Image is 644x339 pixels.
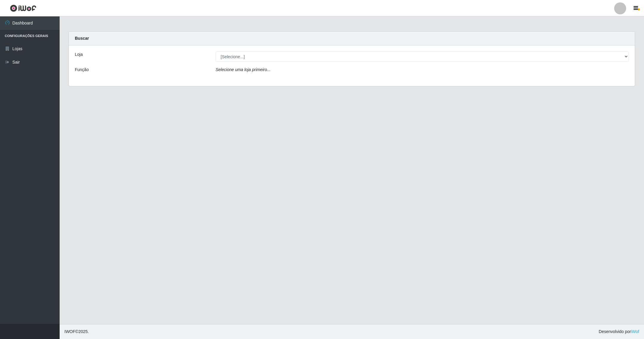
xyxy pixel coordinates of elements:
[64,329,75,334] span: IWOF
[631,329,639,334] a: iWof
[10,4,36,12] img: CoreUI Logo
[75,67,89,73] label: Função
[216,67,270,72] i: Selecione uma loja primeiro...
[75,36,89,41] strong: Buscar
[64,329,89,335] span: © 2025 .
[75,51,83,58] label: Loja
[599,329,639,335] span: Desenvolvido por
